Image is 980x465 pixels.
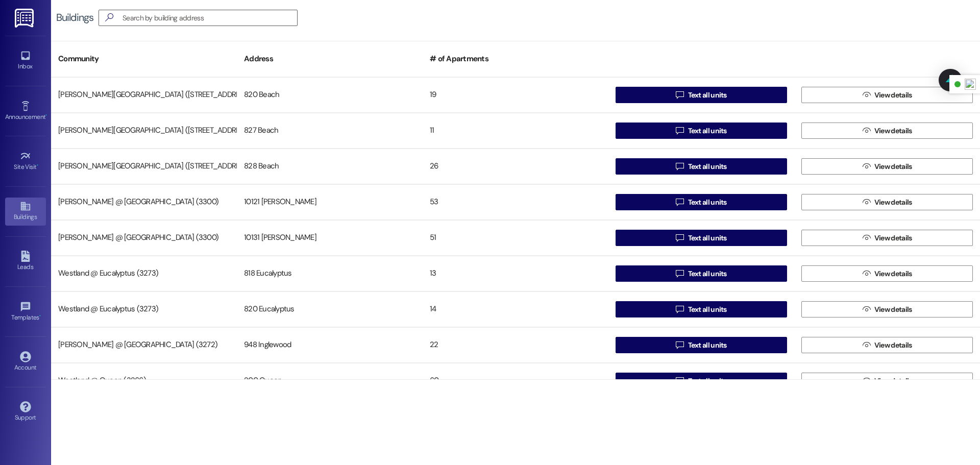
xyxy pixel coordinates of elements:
div: Community [51,46,237,71]
button: Text all units [616,87,787,103]
button: View details [801,265,973,282]
i:  [676,162,683,170]
span: • [37,162,38,169]
div: Westland @ Queen (3266) [51,371,237,391]
div: [PERSON_NAME] @ [GEOGRAPHIC_DATA] (3272) [51,335,237,355]
div: 19 [423,85,608,105]
button: Text all units [616,230,787,246]
div: 828 Beach [237,156,423,177]
a: Account [5,348,46,376]
span: Text all units [688,197,727,208]
span: View details [874,268,912,279]
div: Buildings [56,12,93,23]
a: Inbox [5,47,46,75]
div: 51 [423,228,608,248]
a: Templates • [5,298,46,326]
span: Text all units [688,340,727,351]
span: View details [874,304,912,315]
span: View details [874,376,912,386]
button: View details [801,123,973,139]
i:  [863,127,870,135]
i:  [676,270,683,278]
a: Support [5,398,46,426]
a: Site Visit • [5,148,46,175]
button: Text all units [616,265,787,282]
i:  [863,234,870,242]
div: Address [237,46,423,71]
span: Text all units [688,268,727,279]
span: View details [874,90,912,101]
span: View details [874,126,912,136]
button: View details [801,301,973,317]
span: Text all units [688,126,727,136]
div: 820 Eucalyptus [237,299,423,320]
span: View details [874,197,912,208]
div: [PERSON_NAME] @ [GEOGRAPHIC_DATA] (3300) [51,192,237,212]
div: 948 Inglewood [237,335,423,355]
img: ResiDesk Logo [15,9,36,28]
i:  [676,377,683,385]
i:  [863,91,870,99]
div: 820 Beach [237,85,423,105]
span: • [39,312,41,320]
span: Text all units [688,161,727,172]
button: View details [801,373,973,389]
a: Leads [5,248,46,275]
span: View details [874,233,912,243]
i:  [863,270,870,278]
div: 10121 [PERSON_NAME] [237,192,423,212]
div: 14 [423,299,608,320]
span: • [45,112,47,119]
button: Text all units [616,373,787,389]
div: 53 [423,192,608,212]
button: Text all units [616,194,787,210]
button: View details [801,337,973,353]
i:  [676,91,683,99]
i:  [863,377,870,385]
div: # of Apartments [423,46,608,71]
div: 60 [423,371,608,391]
i:  [676,198,683,206]
i:  [863,341,870,349]
div: Westland @ Eucalyptus (3273) [51,299,237,320]
button: View details [801,158,973,175]
div: 818 Eucalyptus [237,263,423,284]
div: 10131 [PERSON_NAME] [237,228,423,248]
div: [PERSON_NAME][GEOGRAPHIC_DATA] ([STREET_ADDRESS]) (3280) [51,156,237,177]
button: Text all units [616,337,787,353]
i:  [863,305,870,313]
i:  [676,234,683,242]
span: Text all units [688,304,727,315]
div: 26 [423,156,608,177]
button: Text all units [616,301,787,317]
div: 827 Beach [237,120,423,141]
a: Buildings [5,198,46,225]
div: 22 [423,335,608,355]
button: View details [801,230,973,246]
i:  [676,341,683,349]
div: 200 Queen [237,371,423,391]
i:  [676,127,683,135]
div: [PERSON_NAME][GEOGRAPHIC_DATA] ([STREET_ADDRESS]) (3392) [51,85,237,105]
div: [PERSON_NAME][GEOGRAPHIC_DATA] ([STREET_ADDRESS]) (3275) [51,120,237,141]
span: View details [874,161,912,172]
div: 13 [423,263,608,284]
i:  [676,305,683,313]
button: Text all units [616,123,787,139]
span: Text all units [688,376,727,386]
input: Search by building address [122,11,297,25]
span: View details [874,340,912,351]
i:  [101,12,117,23]
span: Text all units [688,233,727,243]
i:  [863,198,870,206]
button: View details [801,87,973,103]
div: [PERSON_NAME] @ [GEOGRAPHIC_DATA] (3300) [51,228,237,248]
div: Westland @ Eucalyptus (3273) [51,263,237,284]
button: View details [801,194,973,210]
span: Text all units [688,90,727,101]
div: 11 [423,120,608,141]
i:  [863,162,870,170]
button: Text all units [616,158,787,175]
